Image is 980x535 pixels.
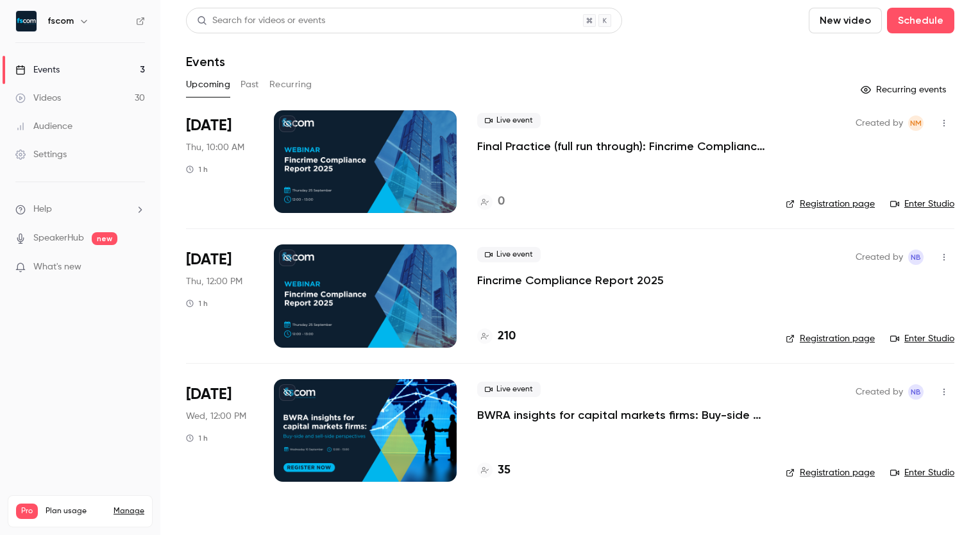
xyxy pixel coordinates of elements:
[33,260,81,274] span: What's new
[33,232,84,245] a: SpeakerHub
[47,15,74,28] h6: fscom
[186,141,244,154] span: Thu, 10:00 AM
[15,120,72,133] div: Audience
[908,115,924,131] span: Niamh McConaghy
[477,113,541,128] span: Live event
[890,332,954,345] a: Enter Studio
[186,275,242,288] span: Thu, 12:00 PM
[911,250,921,265] span: NB
[809,8,882,33] button: New video
[114,506,144,516] a: Manage
[855,80,954,100] button: Recurring events
[477,193,505,210] a: 0
[46,506,106,516] span: Plan usage
[33,203,52,216] span: Help
[856,384,903,400] span: Created by
[908,384,924,400] span: Nicola Bassett
[186,250,232,270] span: [DATE]
[241,74,259,95] button: Past
[186,379,253,482] div: Oct 8 Wed, 12:00 PM (Europe/London)
[16,504,38,519] span: Pro
[477,382,541,397] span: Live event
[890,466,954,479] a: Enter Studio
[477,407,765,423] a: BWRA insights for capital markets firms: Buy-side and sell-side perspectives
[15,64,60,76] div: Events
[498,462,511,479] h4: 35
[910,115,922,131] span: NM
[477,462,511,479] a: 35
[890,198,954,210] a: Enter Studio
[887,8,954,33] button: Schedule
[477,328,516,345] a: 210
[197,14,325,28] div: Search for videos or events
[186,110,253,213] div: Sep 25 Thu, 10:00 AM (Europe/London)
[786,198,875,210] a: Registration page
[186,54,225,69] h1: Events
[186,298,208,309] div: 1 h
[186,244,253,347] div: Sep 25 Thu, 12:00 PM (Europe/London)
[15,92,61,105] div: Videos
[911,384,921,400] span: NB
[498,193,505,210] h4: 0
[856,115,903,131] span: Created by
[786,332,875,345] a: Registration page
[92,232,117,245] span: new
[186,74,230,95] button: Upcoming
[186,115,232,136] span: [DATE]
[786,466,875,479] a: Registration page
[269,74,312,95] button: Recurring
[186,410,246,423] span: Wed, 12:00 PM
[16,11,37,31] img: fscom
[477,247,541,262] span: Live event
[130,262,145,273] iframe: Noticeable Trigger
[186,164,208,174] div: 1 h
[15,148,67,161] div: Settings
[477,273,664,288] a: Fincrime Compliance Report 2025
[856,250,903,265] span: Created by
[477,139,765,154] a: Final Practice (full run through): Fincrime Compliance Report 2025
[186,384,232,405] span: [DATE]
[908,250,924,265] span: Nicola Bassett
[186,433,208,443] div: 1 h
[15,203,145,216] li: help-dropdown-opener
[498,328,516,345] h4: 210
